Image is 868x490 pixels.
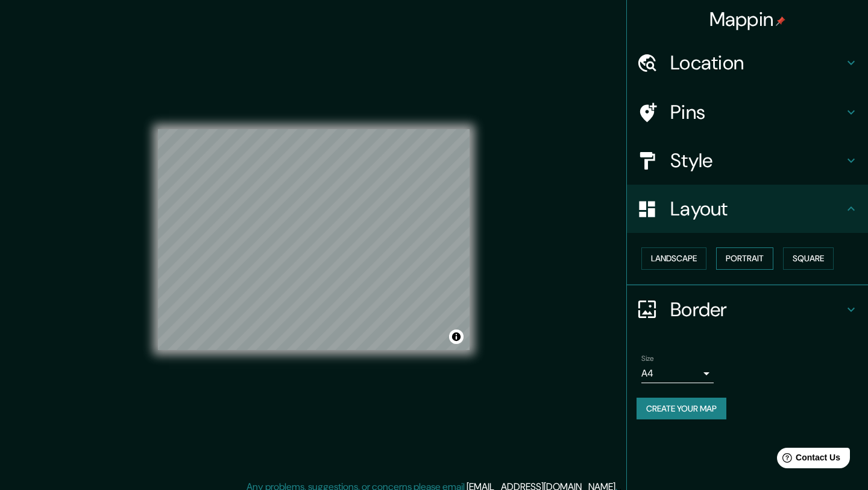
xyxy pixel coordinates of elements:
[158,129,470,350] canvas: Map
[627,39,868,87] div: Location
[776,16,785,26] img: pin-icon.png
[627,185,868,233] div: Layout
[670,148,844,173] h4: Style
[709,7,786,31] h4: Mappin
[627,285,868,334] div: Border
[783,247,834,270] button: Square
[637,398,726,420] button: Create your map
[627,88,868,136] div: Pins
[761,443,855,477] iframe: Help widget launcher
[627,136,868,185] div: Style
[670,197,844,221] h4: Layout
[641,364,714,383] div: A4
[641,353,654,363] label: Size
[670,297,844,322] h4: Border
[670,51,844,75] h4: Location
[670,100,844,124] h4: Pins
[716,247,773,270] button: Portrait
[641,247,706,270] button: Landscape
[449,329,464,344] button: Toggle attribution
